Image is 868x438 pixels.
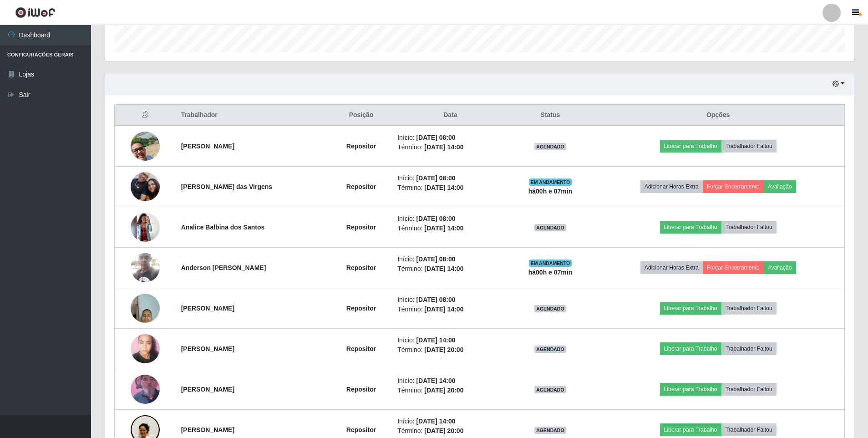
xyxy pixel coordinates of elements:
strong: Analice Balbina dos Santos [181,224,265,231]
strong: Anderson [PERSON_NAME] [181,264,266,271]
img: 1744982443257.jpeg [131,120,160,172]
li: Término: [397,224,503,233]
th: Trabalhador [176,105,330,126]
li: Término: [397,345,503,355]
span: AGENDADO [534,143,566,150]
button: Avaliação [764,261,796,274]
time: [DATE] 08:00 [416,296,455,303]
img: 1756825984216.jpeg [131,282,160,334]
button: Liberar para Trabalho [660,342,721,355]
span: AGENDADO [534,305,566,312]
strong: Repositor [346,224,376,231]
time: [DATE] 14:00 [424,143,463,151]
li: Término: [397,426,503,436]
li: Início: [397,214,503,224]
strong: Repositor [346,143,376,150]
strong: há 00 h e 07 min [528,269,573,276]
strong: Repositor [346,264,376,271]
li: Término: [397,305,503,314]
span: AGENDADO [534,346,566,353]
time: [DATE] 14:00 [416,336,455,344]
th: Status [509,105,592,126]
time: [DATE] 20:00 [424,427,463,434]
time: [DATE] 14:00 [424,224,463,232]
button: Trabalhador Faltou [721,423,777,436]
time: [DATE] 14:00 [424,306,463,313]
button: Trabalhador Faltou [721,221,777,234]
th: Posição [330,105,392,126]
time: [DATE] 08:00 [416,174,455,182]
button: Avaliação [764,180,796,193]
strong: [PERSON_NAME] [181,345,234,352]
span: AGENDADO [534,427,566,434]
th: Opções [592,105,844,126]
li: Término: [397,264,503,274]
strong: há 00 h e 07 min [528,188,573,195]
button: Adicionar Horas Extra [640,261,703,274]
time: [DATE] 14:00 [424,265,463,272]
button: Liberar para Trabalho [660,383,721,396]
button: Liberar para Trabalho [660,302,721,315]
li: Término: [397,143,503,152]
img: 1750798204685.jpeg [131,329,160,368]
time: [DATE] 14:00 [416,377,455,384]
li: Início: [397,336,503,345]
button: Liberar para Trabalho [660,423,721,436]
img: 1750188779989.jpeg [131,213,160,242]
img: 1756170415861.jpeg [131,248,160,287]
strong: [PERSON_NAME] [181,305,234,312]
time: [DATE] 20:00 [424,387,463,394]
strong: [PERSON_NAME] [181,386,234,393]
strong: Repositor [346,345,376,352]
button: Forçar Encerramento [703,261,764,274]
strong: Repositor [346,426,376,433]
button: Trabalhador Faltou [721,342,777,355]
li: Término: [397,183,503,193]
strong: [PERSON_NAME] das Virgens [181,183,272,190]
li: Início: [397,173,503,183]
button: Liberar para Trabalho [660,140,721,153]
img: 1752090635186.jpeg [131,363,160,415]
strong: [PERSON_NAME] [181,426,234,433]
time: [DATE] 20:00 [424,346,463,353]
strong: Repositor [346,183,376,190]
time: [DATE] 08:00 [416,134,455,141]
th: Data [392,105,508,126]
li: Início: [397,133,503,143]
strong: Repositor [346,305,376,312]
span: AGENDADO [534,224,566,231]
time: [DATE] 08:00 [416,215,455,222]
button: Trabalhador Faltou [721,140,777,153]
button: Trabalhador Faltou [721,302,777,315]
strong: [PERSON_NAME] [181,143,234,150]
span: EM ANDAMENTO [529,260,572,267]
time: [DATE] 14:00 [416,418,455,425]
button: Adicionar Horas Extra [640,180,703,193]
li: Término: [397,386,503,395]
img: CoreUI Logo [15,7,56,18]
img: 1749232014146.jpeg [131,167,160,206]
button: Liberar para Trabalho [660,221,721,234]
time: [DATE] 08:00 [416,255,455,263]
button: Forçar Encerramento [703,180,764,193]
button: Trabalhador Faltou [721,383,777,396]
strong: Repositor [346,386,376,393]
span: AGENDADO [534,386,566,393]
time: [DATE] 14:00 [424,184,463,191]
li: Início: [397,376,503,386]
li: Início: [397,255,503,264]
li: Início: [397,295,503,305]
span: EM ANDAMENTO [529,178,572,186]
li: Início: [397,417,503,426]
